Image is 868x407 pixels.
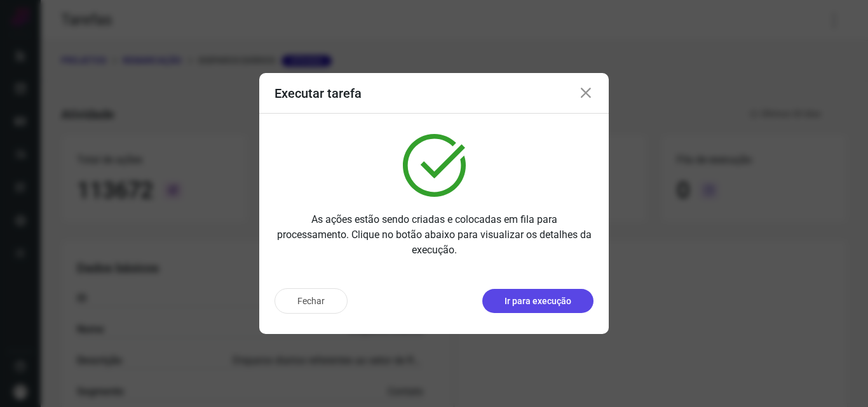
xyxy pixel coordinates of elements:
h3: Executar tarefa [275,86,362,101]
p: Ir para execução [505,295,571,308]
p: As ações estão sendo criadas e colocadas em fila para processamento. Clique no botão abaixo para ... [275,212,593,258]
button: Ir para execução [482,289,593,313]
button: Fechar [275,288,348,314]
img: verified.svg [403,134,466,197]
